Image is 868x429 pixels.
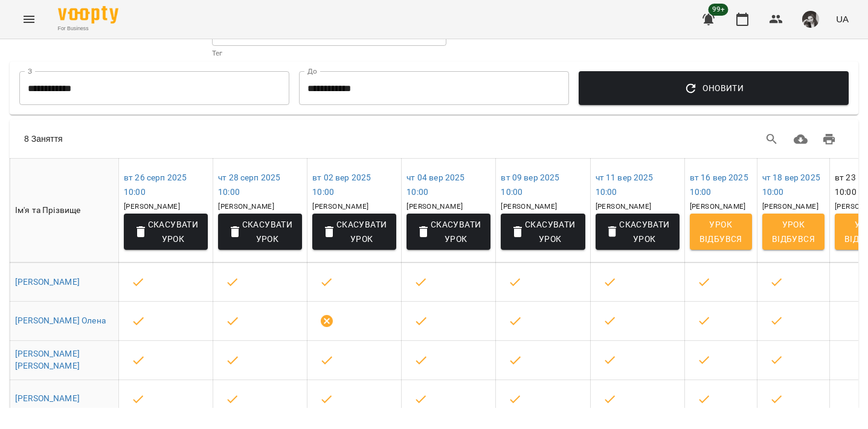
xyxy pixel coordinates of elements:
[762,214,825,250] button: Урок відбувся
[709,4,728,16] span: 99+
[501,202,557,211] span: [PERSON_NAME]
[124,214,208,250] button: Скасувати Урок
[802,11,819,28] img: 0dd478c4912f2f2e7b05d6c829fd2aac.png
[312,214,396,250] button: Скасувати Урок
[58,25,118,33] span: For Business
[15,393,80,403] a: [PERSON_NAME]
[762,202,818,211] span: [PERSON_NAME]
[228,217,292,246] span: Скасувати Урок
[762,173,820,197] a: чт 18 вер 202510:00
[15,277,80,287] a: [PERSON_NAME]
[772,217,815,246] span: Урок відбувся
[407,202,463,211] span: [PERSON_NAME]
[322,217,387,246] span: Скасувати Урок
[501,214,585,250] button: Скасувати Урок
[218,202,274,211] span: [PERSON_NAME]
[690,202,746,211] span: [PERSON_NAME]
[218,173,280,197] a: чт 28 серп 202510:00
[15,349,80,370] a: [PERSON_NAME] [PERSON_NAME]
[690,173,748,197] a: вт 16 вер 202510:00
[579,71,849,105] button: Оновити
[831,8,854,30] button: UA
[218,214,302,250] button: Скасувати Урок
[510,217,575,246] span: Скасувати Урок
[312,202,368,211] span: [PERSON_NAME]
[133,217,198,246] span: Скасувати Урок
[690,214,752,250] button: Урок відбувся
[10,119,858,158] div: Table Toolbar
[24,133,410,145] div: 8 Заняття
[605,217,670,246] span: Скасувати Урок
[212,48,446,60] p: Тег
[757,125,786,154] button: Search
[596,214,680,250] button: Скасувати Урок
[501,173,559,197] a: вт 09 вер 202510:00
[124,173,187,197] a: вт 26 серп 202510:00
[124,202,180,211] span: [PERSON_NAME]
[588,81,839,95] span: Оновити
[815,125,844,154] button: Друк
[15,203,114,218] div: Ім'я та Прізвище
[312,173,371,197] a: вт 02 вер 202510:00
[407,173,465,197] a: чт 04 вер 202510:00
[416,217,481,246] span: Скасувати Урок
[596,202,652,211] span: [PERSON_NAME]
[699,217,742,246] span: Урок відбувся
[15,316,106,325] a: [PERSON_NAME] Олена
[407,214,490,250] button: Скасувати Урок
[786,125,815,154] button: Завантажити CSV
[836,13,849,25] span: UA
[14,5,43,34] button: Menu
[58,6,118,24] img: Voopty Logo
[596,173,654,197] a: чт 11 вер 202510:00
